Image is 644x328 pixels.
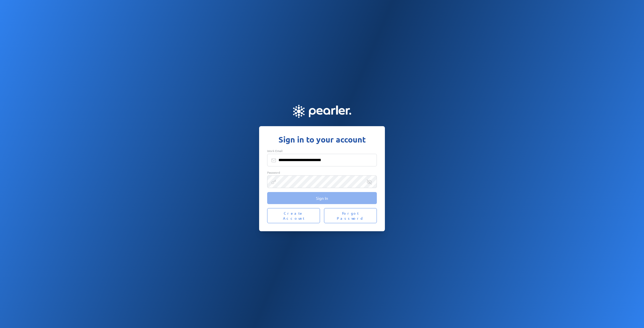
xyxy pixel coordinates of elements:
[316,196,328,201] span: Sign In
[267,149,283,153] span: Work Email
[324,208,377,223] button: Forgot Password
[267,170,280,174] span: Password
[367,179,372,184] div: Reveal Password
[267,192,377,204] button: Sign In
[267,134,377,145] h1: Sign in to your account
[330,211,371,221] span: Forgot Password
[267,208,320,223] button: Create Account
[273,211,314,221] span: Create Account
